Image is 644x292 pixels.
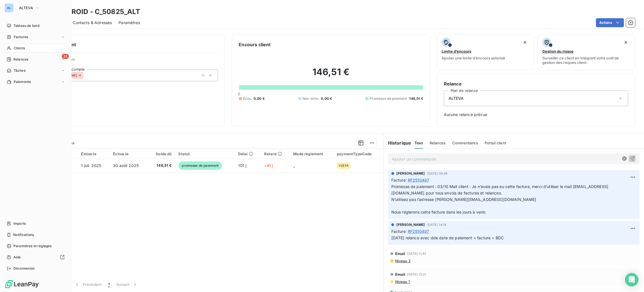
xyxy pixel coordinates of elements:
[4,3,13,12] div: AL
[395,272,406,277] span: Email
[625,273,638,286] div: Open Intercom Messenger
[14,34,28,40] span: Factures
[71,279,105,290] button: Précédent
[391,177,407,183] span: Facture :
[238,163,246,168] span: 101 j
[243,96,251,101] span: Échu
[391,235,504,240] span: [DATE] relance avec dde date de paiement + facture + BDC
[542,49,574,54] span: Gestion du risque
[293,163,295,168] span: _
[444,80,628,87] h6: Relance
[34,41,218,48] h6: Informations client
[444,112,628,117] span: Aucune relance prévue
[427,172,448,175] span: [DATE] 08:49
[408,228,429,234] span: RF2510497
[409,96,423,101] span: 146,51 €
[430,141,446,145] span: Relances
[13,23,39,28] span: Tableau de bord
[442,49,471,54] span: Limite d’encours
[49,7,140,17] h3: POLYFROID - C_50825_ALT
[264,152,287,156] div: Retard
[13,232,34,237] span: Notifications
[264,163,273,168] span: +41 j
[19,6,33,10] span: ALTEVA
[113,152,145,156] div: Échue le
[370,96,407,101] span: Promesse de paiement
[407,252,426,255] span: [DATE] 11:42
[391,228,407,234] span: Facture :
[321,96,332,101] span: 0,00 €
[13,57,28,62] span: Relances
[452,141,478,145] span: Commentaires
[13,221,26,226] span: Imports
[151,152,172,156] div: Solde dû
[408,177,429,183] span: RF2510497
[178,152,231,156] div: Statut
[113,279,141,290] button: Suivant
[13,244,51,249] span: Paramètres et réglages
[238,92,240,96] span: 0
[113,163,139,168] span: 30 août 2025
[415,141,423,145] span: Tout
[108,282,110,287] span: 1
[293,152,330,156] div: Mode règlement
[254,96,265,101] span: 0,00 €
[239,41,271,48] h6: Encours client
[62,54,69,59] span: 35
[427,223,447,226] span: [DATE] 14:18
[14,79,31,84] span: Paiements
[81,163,101,168] span: 1 juil. 2025
[13,255,21,260] span: Aide
[542,56,630,65] span: Surveiller ce client en intégrant votre outil de gestion des risques client.
[395,279,410,284] span: Niveau 1
[14,68,25,73] span: Tâches
[395,259,411,263] span: Niveau 2
[238,152,257,156] div: Délai
[383,140,411,146] h6: Historique
[45,57,218,65] span: Propriétés Client
[178,161,222,170] span: promesse de paiement
[395,251,406,256] span: Email
[4,280,39,289] img: Logo LeanPay
[81,152,106,156] div: Émise le
[73,20,112,26] span: Contacts & Adresses
[442,56,505,60] span: Ajouter une limite d’encours autorisé
[119,20,140,26] span: Paramètres
[239,66,423,83] h2: 146,51 €
[105,279,113,290] button: 1
[14,46,25,51] span: Clients
[391,184,608,215] span: Promesse de paiement : 03/10 Mail client : Je n’avais pas eu cette facture, merci d’utiliser le m...
[338,164,349,167] span: VSEPA
[83,73,88,78] input: Ajouter une valeur
[4,253,67,262] a: Aide
[407,273,426,276] span: [DATE] 15:21
[302,96,319,101] span: Non-échu
[151,163,172,168] span: 146,51 €
[396,171,425,176] span: [PERSON_NAME]
[449,96,464,101] span: ALTEVA
[13,266,35,271] span: Déconnexion
[437,34,534,70] button: Limite d’encoursAjouter une limite d’encours autorisé
[396,222,425,227] span: [PERSON_NAME]
[337,152,380,156] div: paymentTypeCode
[596,18,624,27] button: Actions
[485,141,506,145] span: Portail client
[538,34,635,70] button: Gestion du risqueSurveiller ce client en intégrant votre outil de gestion des risques client.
